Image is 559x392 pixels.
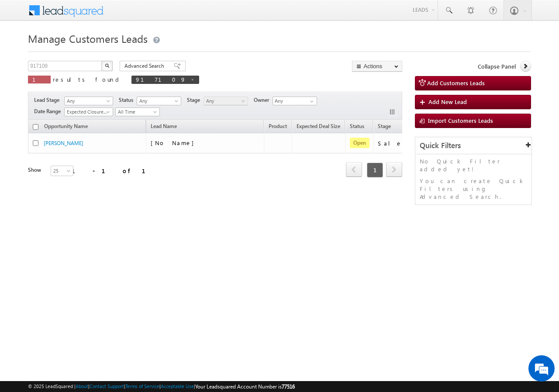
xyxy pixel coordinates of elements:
[137,97,179,105] span: Any
[76,383,88,389] a: About
[420,157,527,173] p: No Quick Filter added yet!
[269,123,287,129] span: Product
[161,383,194,389] a: Acceptable Use
[415,137,531,154] div: Quick Filters
[204,97,245,105] span: Any
[345,121,369,133] a: Status
[51,167,74,175] span: 25
[420,177,527,201] p: You can create Quick Filters using Advanced Search.
[124,62,167,70] span: Advanced Search
[65,108,110,116] span: Expected Closure Date
[72,166,156,176] div: 1 - 1 of 1
[282,383,295,390] span: 77516
[65,97,110,105] span: Any
[116,108,157,116] span: All Time
[44,123,88,129] span: Opportunity Name
[378,139,439,147] div: Sale Marked
[64,97,113,105] a: Any
[378,123,391,129] span: Stage
[373,121,395,133] a: Stage
[428,98,467,105] span: Add New Lead
[28,31,148,45] span: Manage Customers Leads
[305,97,316,106] a: Show All Items
[137,97,181,105] a: Any
[115,108,160,116] a: All Time
[33,124,38,130] input: Check all records
[367,163,383,177] span: 1
[40,121,92,133] a: Opportunity Name
[125,383,159,389] a: Terms of Service
[151,139,198,146] span: [No Name]
[34,96,63,104] span: Lead Stage
[386,162,402,177] span: next
[51,166,73,176] a: 25
[292,121,345,133] a: Expected Deal Size
[386,163,402,177] a: next
[90,383,124,389] a: Contact Support
[64,108,113,116] a: Expected Closure Date
[119,96,137,104] span: Status
[44,140,83,146] a: [PERSON_NAME]
[146,121,181,133] span: Lead Name
[346,162,362,177] span: prev
[136,76,186,83] span: 917109
[254,96,273,104] span: Owner
[350,138,369,148] span: Open
[427,79,485,87] span: Add Customers Leads
[273,97,317,105] input: Type to Search
[428,117,493,124] span: Import Customers Leads
[346,163,362,177] a: prev
[478,62,516,70] span: Collapse Panel
[53,76,122,83] span: results found
[28,166,44,174] div: Show
[204,97,248,105] a: Any
[32,76,46,83] span: 1
[195,383,295,390] span: Your Leadsquared Account Number is
[297,123,340,129] span: Expected Deal Size
[352,61,402,72] button: Actions
[34,108,64,115] span: Date Range
[28,382,295,391] span: © 2025 LeadSquared | | | | |
[105,63,109,68] img: Search
[187,96,204,104] span: Stage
